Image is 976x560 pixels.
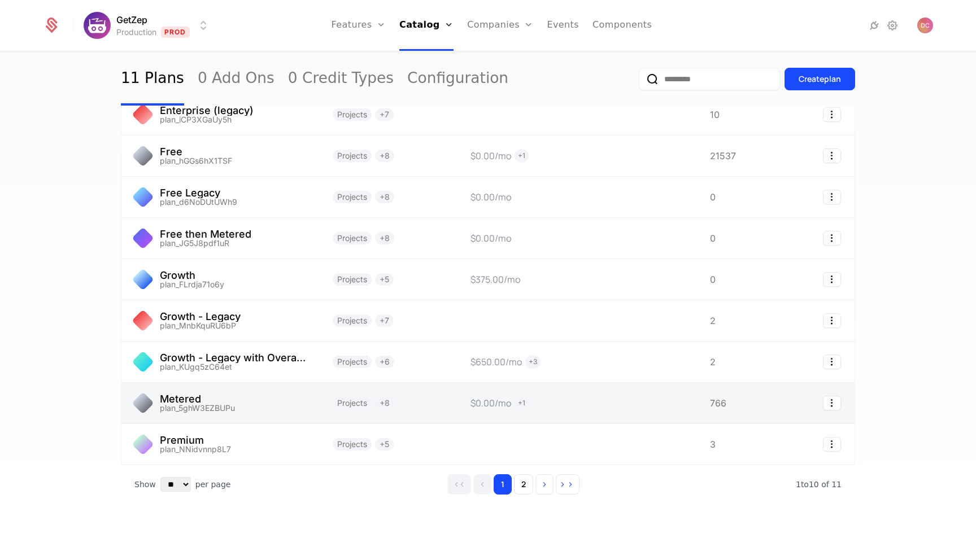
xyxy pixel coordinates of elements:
a: 11 Plans [121,53,184,106]
div: Production [116,27,156,38]
span: 11 [796,480,842,489]
span: 1 to 10 of [796,480,831,489]
div: Page navigation [447,474,579,495]
a: Integrations [868,19,881,32]
button: Createplan [785,68,855,90]
span: Prod [161,27,190,38]
img: GetZep [84,12,111,39]
button: Select action [823,355,841,369]
button: Select action [823,437,841,452]
button: Select action [823,272,841,287]
span: GetZep [116,13,147,27]
button: Go to page 1 [494,474,512,495]
a: 0 Credit Types [288,53,394,106]
button: Select action [823,190,841,204]
span: Show [134,479,156,490]
div: Table pagination [121,465,855,504]
a: 0 Add Ons [198,53,274,106]
a: Configuration [407,53,508,106]
button: Select action [823,313,841,328]
button: Go to last page [556,474,579,495]
span: per page [195,479,231,490]
button: Select action [823,231,841,246]
button: Go to previous page [473,474,491,495]
button: Go to page 2 [514,474,533,495]
select: Select page size [160,477,191,492]
button: Select action [823,148,841,163]
a: Settings [886,19,899,32]
button: Go to first page [447,474,471,495]
button: Select environment [87,13,210,38]
img: Daniel Chalef [917,17,933,33]
button: Open user button [917,17,933,33]
button: Go to next page [535,474,554,495]
button: Select action [823,396,841,410]
button: Select action [823,107,841,122]
div: Create plan [799,73,841,85]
